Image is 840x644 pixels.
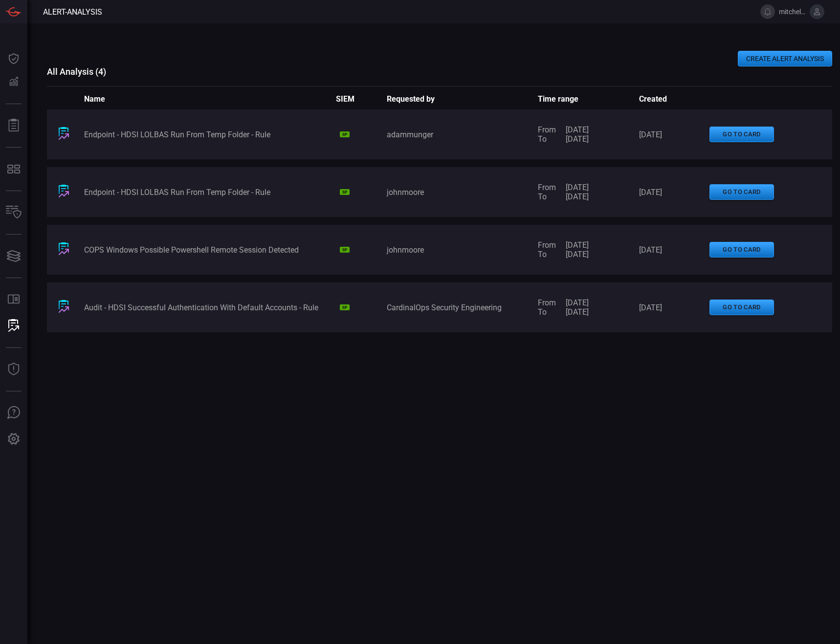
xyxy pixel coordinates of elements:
span: Requested by [387,94,538,104]
button: go to card [709,242,774,258]
span: mitchellbernadsky [779,8,806,16]
span: johnmoore [387,188,538,197]
span: johnmoore [387,245,538,255]
div: SP [340,131,350,137]
span: [DATE] [566,134,589,144]
div: COPS Windows Possible Powershell Remote Session Detected [84,245,336,255]
span: SIEM [336,94,386,104]
span: From [538,240,556,250]
span: [DATE] [566,307,589,317]
span: To [538,134,556,144]
button: MITRE - Detection Posture [2,157,25,181]
button: go to card [709,184,774,200]
span: Name [84,94,336,104]
span: [DATE] [566,240,589,250]
span: [DATE] [566,192,589,201]
span: [DATE] [566,298,589,307]
span: [DATE] [639,245,709,255]
button: Threat Intelligence [2,358,25,381]
button: Detections [2,70,25,94]
button: Reports [2,114,25,137]
div: Audit - HDSI Successful Authentication With Default Accounts - Rule [84,303,336,312]
button: go to card [709,127,774,143]
div: Endpoint - HDSI LOLBAS Run From Temp Folder - Rule [84,188,336,197]
div: SP [340,189,350,195]
span: CardinalOps Security Engineering [387,303,538,312]
span: From [538,298,556,307]
span: Created [639,94,709,104]
button: Dashboard [2,47,25,70]
button: Preferences [2,428,25,451]
span: To [538,307,556,317]
span: Time range [538,94,639,104]
span: To [538,250,556,259]
span: [DATE] [566,250,589,259]
span: To [538,192,556,201]
button: Ask Us A Question [2,401,25,425]
span: [DATE] [566,125,589,134]
span: From [538,125,556,134]
span: [DATE] [639,188,709,197]
button: CREATE ALERT ANALYSIS [738,51,832,66]
div: SP [340,247,350,253]
h3: All Analysis ( 4 ) [47,66,832,77]
span: From [538,183,556,192]
div: SP [340,304,350,310]
button: Cards [2,244,25,268]
button: Rule Catalog [2,288,25,311]
button: ALERT ANALYSIS [2,314,25,338]
button: Inventory [2,201,25,224]
span: [DATE] [639,303,709,312]
div: Endpoint - HDSI LOLBAS Run From Temp Folder - Rule [84,130,336,139]
span: [DATE] [639,130,709,139]
button: go to card [709,300,774,316]
span: [DATE] [566,183,589,192]
span: Alert-analysis [43,7,102,17]
span: adammunger [387,130,538,139]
